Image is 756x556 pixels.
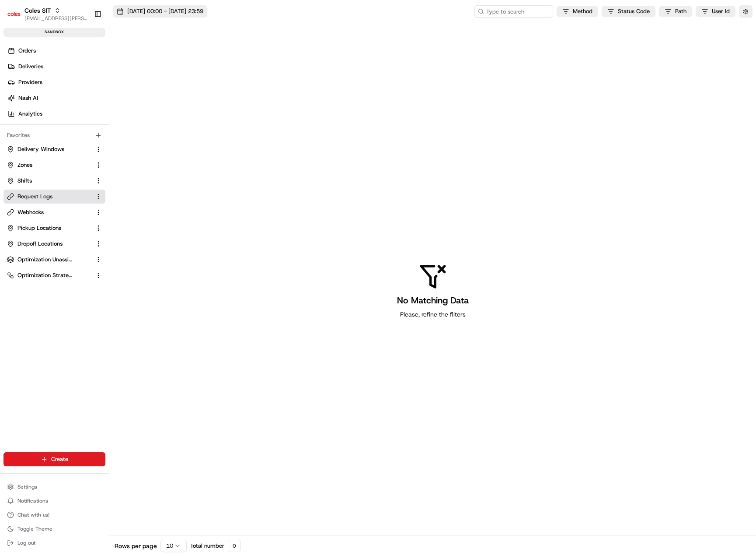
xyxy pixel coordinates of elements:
[7,224,91,232] a: Pickup Locations
[18,110,42,118] span: Analytics
[3,174,105,188] button: Shifts
[18,78,42,86] span: Providers
[7,193,91,201] a: Request Logs
[115,542,157,550] span: Rows per page
[127,7,203,15] span: [DATE] 00:00 - [DATE] 23:59
[74,128,81,135] div: 💻
[602,6,655,17] button: Status Code
[400,310,466,319] span: Please, refine the filters
[83,127,140,136] span: API Documentation
[24,15,87,22] button: [EMAIL_ADDRESS][PERSON_NAME][PERSON_NAME][DOMAIN_NAME]
[3,268,105,282] button: Optimization Strategy
[712,7,730,15] span: User Id
[3,190,105,204] button: Request Logs
[18,63,43,70] span: Deliveries
[7,145,91,153] a: Delivery Windows
[17,224,61,232] span: Pickup Locations
[3,495,105,507] button: Notifications
[3,237,105,251] button: Dropoff Locations
[3,75,109,89] a: Providers
[17,177,32,185] span: Shifts
[7,256,91,264] a: Optimization Unassigned Orders
[3,205,105,219] button: Webhooks
[3,158,105,172] button: Zones
[30,84,143,92] div: Start new chat
[557,6,598,17] button: Method
[3,509,105,521] button: Chat with us!
[3,452,105,466] button: Create
[3,481,105,493] button: Settings
[3,60,109,74] a: Deliveries
[9,9,26,26] img: Nash
[23,56,144,66] input: Clear
[17,511,49,518] span: Chat with us!
[696,6,735,17] button: User Id
[3,221,105,235] button: Pickup Locations
[18,94,38,102] span: Nash AI
[7,208,91,216] a: Webhooks
[659,6,692,17] button: Path
[17,240,63,248] span: Dropoff Locations
[3,142,105,156] button: Delivery Windows
[3,128,105,142] div: Favorites
[5,123,70,139] a: 📗Knowledge Base
[17,145,64,153] span: Delivery Windows
[9,128,16,135] div: 📗
[24,6,51,15] button: Coles SIT
[3,91,109,105] a: Nash AI
[675,7,686,15] span: Path
[62,148,106,155] a: Powered byPylon
[474,5,553,18] input: Type to search
[17,271,73,279] span: Optimization Strategy
[113,5,207,18] button: [DATE] 00:00 - [DATE] 23:59
[70,123,144,139] a: 💻API Documentation
[7,240,91,248] a: Dropoff Locations
[190,542,224,550] span: Total number
[17,483,37,490] span: Settings
[3,107,109,121] a: Analytics
[7,7,21,21] img: Coles SIT
[17,525,52,532] span: Toggle Theme
[228,540,241,552] div: 0
[30,92,111,99] div: We're available if you need us!
[9,35,159,49] p: Welcome 👋
[9,84,24,99] img: 1736555255976-a54dd68f-1ca7-489b-9aae-adbdc363a1c4
[3,44,109,58] a: Orders
[17,497,48,504] span: Notifications
[17,193,52,201] span: Request Logs
[397,294,469,306] h3: No Matching Data
[87,148,106,155] span: Pylon
[3,4,91,25] button: Coles SITColes SIT[EMAIL_ADDRESS][PERSON_NAME][PERSON_NAME][DOMAIN_NAME]
[17,127,67,136] span: Knowledge Base
[17,161,32,169] span: Zones
[17,539,35,546] span: Log out
[573,7,592,15] span: Method
[7,161,91,169] a: Zones
[7,271,91,279] a: Optimization Strategy
[17,208,44,216] span: Webhooks
[3,253,105,267] button: Optimization Unassigned Orders
[18,47,36,55] span: Orders
[3,28,105,37] div: sandbox
[51,455,68,463] span: Create
[3,523,105,535] button: Toggle Theme
[149,86,159,97] button: Start new chat
[17,256,73,264] span: Optimization Unassigned Orders
[3,537,105,549] button: Log out
[618,7,650,15] span: Status Code
[7,177,91,185] a: Shifts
